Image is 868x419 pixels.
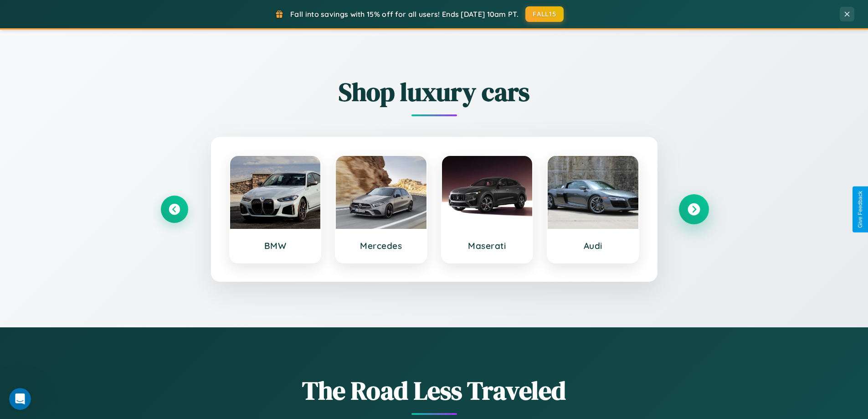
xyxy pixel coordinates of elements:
[161,74,708,109] h2: Shop luxury cars
[525,6,564,22] button: FALL15
[239,240,312,251] h3: BMW
[451,240,524,251] h3: Maserati
[345,240,417,251] h3: Mercedes
[290,10,519,19] span: Fall into savings with 15% off for all users! Ends [DATE] 10am PT.
[857,191,863,228] div: Give Feedback
[557,240,629,251] h3: Audi
[9,388,31,410] iframe: Intercom live chat
[161,373,708,408] h1: The Road Less Traveled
